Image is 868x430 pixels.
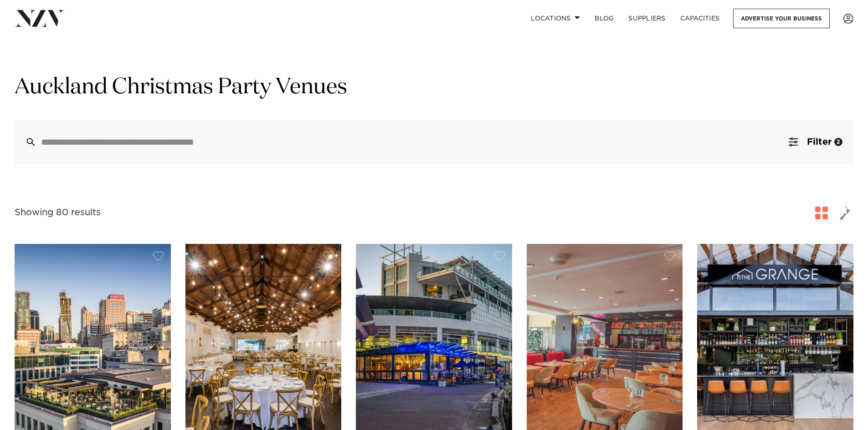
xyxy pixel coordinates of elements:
button: Filter2 [778,120,853,164]
img: nzv-logo.png [15,10,64,26]
a: Advertise your business [733,9,830,28]
a: SUPPLIERS [621,9,673,28]
a: BLOG [587,9,621,28]
div: 2 [834,138,842,146]
a: Capacities [673,9,727,28]
span: Filter [807,137,832,147]
h1: Auckland Christmas Party Venues [15,73,853,102]
a: Locations [524,9,587,28]
div: Showing 80 results [15,206,101,220]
